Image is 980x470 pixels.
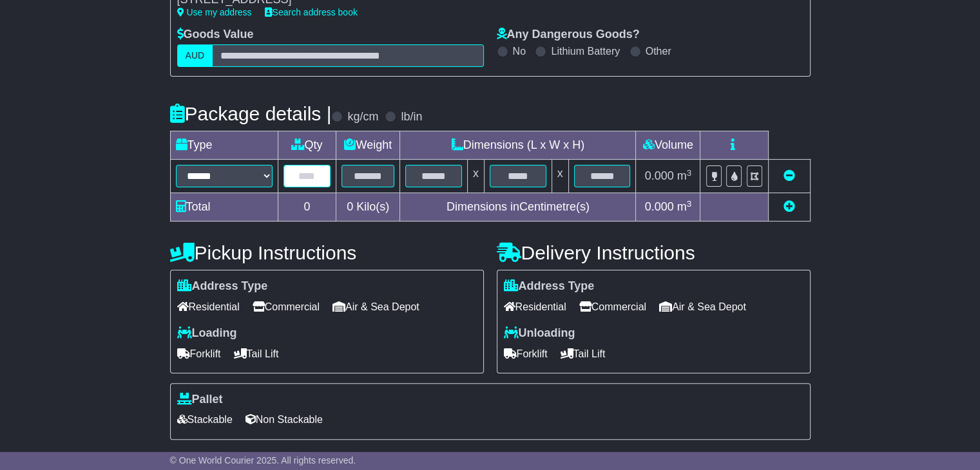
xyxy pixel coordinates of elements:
[177,326,237,341] label: Loading
[170,455,356,465] span: © One World Courier 2025. All rights reserved.
[497,242,811,263] h4: Delivery Instructions
[504,279,595,294] label: Address Type
[552,160,568,193] td: x
[504,344,548,364] span: Forklift
[467,160,484,193] td: x
[347,200,353,213] span: 0
[265,7,358,17] a: Search address book
[783,200,795,213] a: Add new item
[177,7,252,17] a: Use my address
[579,297,646,317] span: Commercial
[170,193,278,221] td: Total
[551,45,620,57] label: Lithium Battery
[687,199,692,209] sup: 3
[177,393,223,407] label: Pallet
[497,28,640,42] label: Any Dangerous Goods?
[336,131,400,160] td: Weight
[278,193,336,221] td: 0
[177,44,213,67] label: AUD
[400,193,636,221] td: Dimensions in Centimetre(s)
[677,200,692,213] span: m
[677,169,692,182] span: m
[347,110,378,124] label: kg/cm
[504,297,566,317] span: Residential
[278,131,336,160] td: Qty
[336,193,400,221] td: Kilo(s)
[177,297,240,317] span: Residential
[170,103,332,124] h4: Package details |
[636,131,700,160] td: Volume
[177,409,233,429] span: Stackable
[234,344,279,364] span: Tail Lift
[645,200,674,213] span: 0.000
[177,28,254,42] label: Goods Value
[253,297,320,317] span: Commercial
[177,279,268,294] label: Address Type
[504,326,575,341] label: Unloading
[687,168,692,178] sup: 3
[783,169,795,182] a: Remove this item
[401,110,422,124] label: lb/in
[170,131,278,160] td: Type
[513,45,526,57] label: No
[659,297,746,317] span: Air & Sea Depot
[332,297,419,317] span: Air & Sea Depot
[645,169,674,182] span: 0.000
[646,45,671,57] label: Other
[561,344,606,364] span: Tail Lift
[400,131,636,160] td: Dimensions (L x W x H)
[177,344,221,364] span: Forklift
[245,409,323,429] span: Non Stackable
[170,242,484,263] h4: Pickup Instructions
